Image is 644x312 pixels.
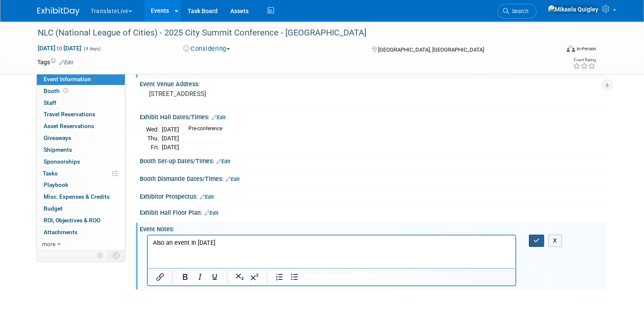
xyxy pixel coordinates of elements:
[44,111,95,118] span: Travel Reservations
[162,125,179,134] td: [DATE]
[149,90,325,98] pre: [STREET_ADDRESS]
[140,155,607,166] div: Booth Set-up Dates/Times:
[37,7,80,16] img: ExhibitDay
[44,123,94,129] span: Asset Reservations
[287,271,301,283] button: Bullet list
[547,5,599,14] img: Mikaela Quigley
[44,146,72,153] span: Shipments
[62,88,70,94] span: Booth not reserved yet
[207,271,222,283] button: Underline
[37,156,125,167] a: Sponsorships
[272,271,287,283] button: Numbered list
[44,158,80,165] span: Sponsorships
[44,99,56,106] span: Staff
[93,250,108,261] td: Personalize Event Tab Strip
[37,168,125,179] a: Tasks
[59,60,73,66] a: Edit
[148,235,515,268] iframe: Rich Text Area
[573,58,596,62] div: Event Rating
[180,44,233,53] button: Considering
[146,143,162,152] td: Fri.
[37,215,125,226] a: ROI, Objectives & ROO
[44,88,70,94] span: Booth
[35,25,549,41] div: NLC (National League of Cities) - 2025 City Summit Conference - [GEOGRAPHIC_DATA]
[548,235,562,247] button: X
[509,8,528,14] span: Search
[162,134,179,143] td: [DATE]
[37,44,82,52] span: [DATE] [DATE]
[37,238,125,250] a: more
[514,44,596,57] div: Event Format
[44,76,91,82] span: Event Information
[37,109,125,120] a: Travel Reservations
[44,217,100,224] span: ROI, Objectives & ROO
[205,210,218,216] a: Edit
[153,271,167,283] button: Insert/edit link
[44,134,71,141] span: Giveaways
[232,271,247,283] button: Subscript
[37,97,125,109] a: Staff
[37,203,125,214] a: Budget
[216,159,230,164] a: Edit
[140,206,607,217] div: Exhibit Hall Floor Plan:
[498,4,536,19] a: Search
[576,46,596,52] div: In-Person
[37,144,125,156] a: Shipments
[37,191,125,203] a: Misc. Expenses & Credits
[247,271,262,283] button: Superscript
[44,229,77,235] span: Attachments
[108,250,125,261] td: Toggle Event Tabs
[37,74,125,85] a: Event Information
[140,111,607,122] div: Exhibit Hall Dates/Times:
[37,85,125,97] a: Booth
[37,227,125,238] a: Attachments
[44,193,110,200] span: Misc. Expenses & Credits
[193,271,207,283] button: Italic
[140,172,607,183] div: Booth Dismantle Dates/Times:
[200,194,214,200] a: Edit
[43,170,58,177] span: Tasks
[140,190,607,201] div: Exhibitor Prospectus:
[55,45,64,52] span: to
[226,176,240,182] a: Edit
[378,47,484,53] span: [GEOGRAPHIC_DATA], [GEOGRAPHIC_DATA]
[44,205,63,212] span: Budget
[146,125,162,134] td: Wed.
[183,125,222,134] td: Pre-conference
[37,132,125,144] a: Giveaways
[567,45,575,52] img: Format-Inperson.png
[140,223,607,233] div: Event Notes:
[178,271,192,283] button: Bold
[37,120,125,132] a: Asset Reservations
[140,78,607,88] div: Event Venue Address:
[37,58,73,66] td: Tags
[162,143,179,152] td: [DATE]
[42,241,55,247] span: more
[37,179,125,191] a: Playbook
[146,134,162,143] td: Thu.
[83,46,101,52] span: (4 days)
[44,181,68,188] span: Playbook
[212,115,226,120] a: Edit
